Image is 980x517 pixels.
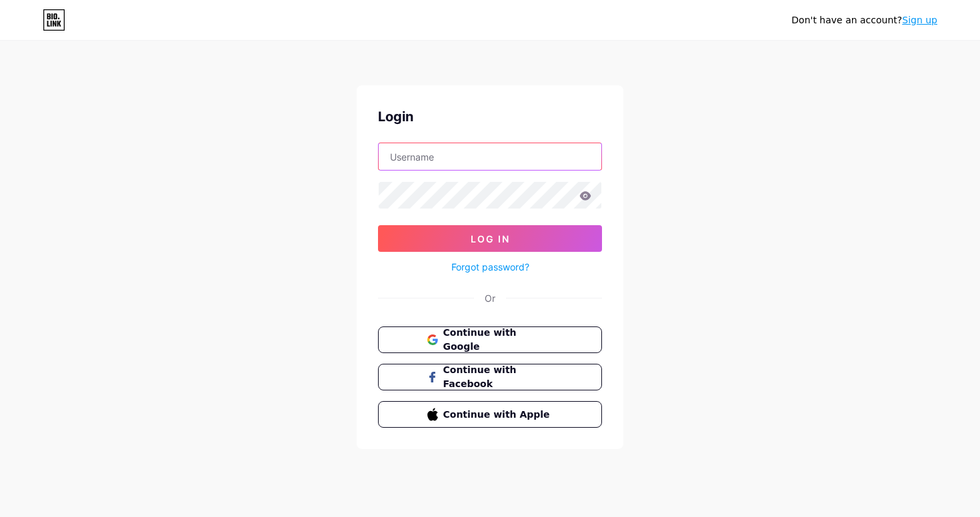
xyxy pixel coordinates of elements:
[451,260,529,274] a: Forgot password?
[485,291,495,305] div: Or
[443,363,553,391] span: Continue with Facebook
[379,143,601,170] input: Username
[378,401,602,428] button: Continue with Apple
[902,15,937,25] a: Sign up
[378,364,602,390] button: Continue with Facebook
[443,408,553,422] span: Continue with Apple
[378,326,602,353] button: Continue with Google
[791,13,937,27] div: Don't have an account?
[378,107,602,127] div: Login
[378,225,602,252] button: Log In
[443,326,553,354] span: Continue with Google
[471,233,510,245] span: Log In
